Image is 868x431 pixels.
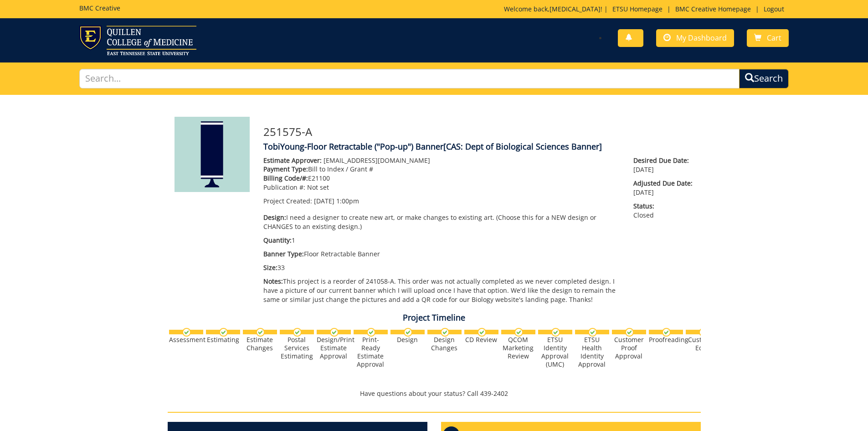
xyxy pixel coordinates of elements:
img: ETSU logo [79,26,196,55]
p: 33 [263,263,620,272]
div: Estimating [206,336,240,344]
div: Customer Proof Approval [612,336,646,360]
a: [MEDICAL_DATA] [550,5,601,13]
span: Billing Code/#: [263,174,308,182]
span: Project Created: [263,197,312,205]
input: Search... [79,69,740,88]
span: Publication #: [263,183,305,192]
div: Estimate Changes [243,336,277,352]
div: Design/Print Estimate Approval [317,336,351,360]
div: ETSU Identity Approval (UMC) [538,336,572,369]
p: Bill to Index / Grant # [263,165,620,174]
p: I need a designer to create new art, or make changes to existing art. (Choose this for a NEW desi... [263,213,620,231]
img: checkmark [662,328,671,337]
span: Status: [633,202,693,211]
span: Cart [767,33,781,43]
div: Assessment [169,336,203,344]
img: checkmark [219,328,228,337]
div: Customer Edits [686,336,720,352]
a: ETSU Homepage [608,5,667,13]
div: ETSU Health Identity Approval [575,336,609,369]
img: checkmark [293,328,302,337]
p: Have questions about your status? Call 439-2402 [168,389,701,398]
div: Print-Ready Estimate Approval [354,336,388,369]
p: Closed [633,202,693,220]
h4: TobiYoung-Floor Retractable ("Pop-up") Banner [263,142,694,151]
p: 1 [263,236,620,245]
p: This project is a reorder of 241058-A. This order was not actually completed as we never complete... [263,277,620,304]
img: checkmark [551,328,560,337]
span: [DATE] 1:00pm [314,197,359,205]
span: Payment Type: [263,165,308,173]
img: checkmark [478,328,486,337]
div: Postal Services Estimating [280,336,314,360]
span: Desired Due Date: [633,156,693,165]
h5: BMC Creative [79,5,120,11]
span: Size: [263,263,277,272]
img: Product featured image [175,117,250,192]
img: checkmark [404,328,412,337]
a: BMC Creative Homepage [671,5,755,13]
span: Adjusted Due Date: [633,179,693,188]
img: checkmark [441,328,449,337]
p: Welcome back, ! | | | [504,5,789,14]
h3: 251575-A [263,126,694,138]
span: [CAS: Dept of Biological Sciences Banner] [443,141,602,152]
p: E21100 [263,174,620,183]
p: [EMAIL_ADDRESS][DOMAIN_NAME] [263,156,620,165]
div: CD Review [464,336,498,344]
h4: Project Timeline [168,313,701,322]
div: Design Changes [427,336,462,352]
button: Search [739,69,789,88]
div: Proofreading [649,336,683,344]
a: My Dashboard [656,29,734,47]
span: Notes: [263,277,283,286]
a: Logout [759,5,789,13]
span: Quantity: [263,236,292,244]
img: checkmark [367,328,375,337]
div: Design [390,336,425,344]
span: Design: [263,213,286,222]
div: QCOM Marketing Review [501,336,535,360]
p: [DATE] [633,156,693,174]
img: checkmark [182,328,191,337]
p: [DATE] [633,179,693,197]
span: Estimate Approver: [263,156,322,165]
p: Floor Retractable Banner [263,249,620,259]
a: Cart [747,29,789,47]
span: My Dashboard [676,33,727,43]
img: checkmark [588,328,597,337]
img: checkmark [514,328,523,337]
img: checkmark [256,328,265,337]
img: checkmark [699,328,708,337]
span: Not set [307,183,329,192]
img: checkmark [625,328,634,337]
img: checkmark [330,328,339,337]
span: Banner Type: [263,249,304,258]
